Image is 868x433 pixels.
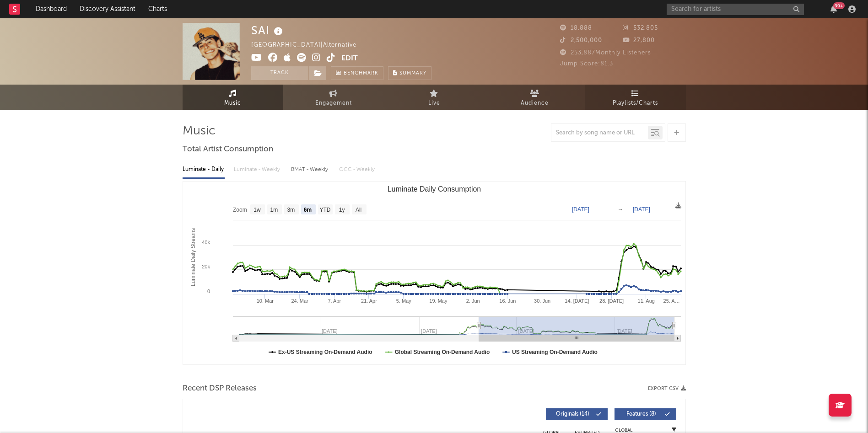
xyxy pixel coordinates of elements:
[251,40,367,51] div: [GEOGRAPHIC_DATA] | Alternative
[618,206,623,213] text: →
[396,298,411,304] text: 5. May
[270,207,278,213] text: 1m
[291,162,330,177] div: BMAT - Weekly
[633,206,650,213] text: [DATE]
[355,207,361,213] text: All
[287,207,295,213] text: 3m
[512,349,598,355] text: US Streaming On-Demand Audio
[341,53,358,64] button: Edit
[253,207,261,213] text: 1w
[667,4,804,15] input: Search for artists
[183,162,225,177] div: Luminate - Daily
[251,23,285,38] div: SAI
[830,5,837,13] button: 99+
[202,240,210,245] text: 40k
[833,2,845,9] div: 99 +
[499,298,516,304] text: 16. Jun
[585,85,686,110] a: Playlists/Charts
[663,298,679,304] text: 25. A…
[399,71,426,76] span: Summary
[183,144,273,155] span: Total Artist Consumption
[183,85,283,110] a: Music
[551,129,648,137] input: Search by song name or URL
[394,349,490,355] text: Global Streaming On-Demand Audio
[344,68,378,79] span: Benchmark
[315,98,352,109] span: Engagement
[233,207,247,213] text: Zoom
[291,298,308,304] text: 24. Mar
[648,386,686,391] button: Export CSV
[251,66,308,80] button: Track
[552,412,594,417] span: Originals ( 14 )
[319,207,330,213] text: YTD
[521,98,549,109] span: Audience
[283,85,384,110] a: Engagement
[190,228,196,286] text: Luminate Daily Streams
[361,298,377,304] text: 21. Apr
[623,37,655,43] span: 27,800
[613,98,658,109] span: Playlists/Charts
[565,298,589,304] text: 14. [DATE]
[560,61,613,67] span: Jump Score: 81.3
[224,98,241,109] span: Music
[328,298,341,304] text: 7. Apr
[485,85,585,110] a: Audience
[560,50,651,56] span: 253,887 Monthly Listeners
[202,264,210,269] text: 20k
[546,408,608,420] button: Originals(14)
[387,185,481,193] text: Luminate Daily Consumption
[534,298,550,304] text: 30. Jun
[256,298,274,304] text: 10. Mar
[339,207,345,213] text: 1y
[620,412,663,417] span: Features ( 8 )
[278,349,372,355] text: Ex-US Streaming On-Demand Audio
[428,98,440,109] span: Live
[303,207,311,213] text: 6m
[560,25,592,31] span: 18,888
[637,298,654,304] text: 11. Aug
[183,383,257,394] span: Recent DSP Releases
[388,66,431,80] button: Summary
[615,408,676,420] button: Features(8)
[623,25,658,31] span: 532,805
[560,37,602,43] span: 2,500,000
[572,206,589,213] text: [DATE]
[331,66,383,80] a: Benchmark
[384,85,485,110] a: Live
[207,289,210,294] text: 0
[466,298,480,304] text: 2. Jun
[599,298,624,304] text: 28. [DATE]
[183,182,685,364] svg: Luminate Daily Consumption
[429,298,447,304] text: 19. May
